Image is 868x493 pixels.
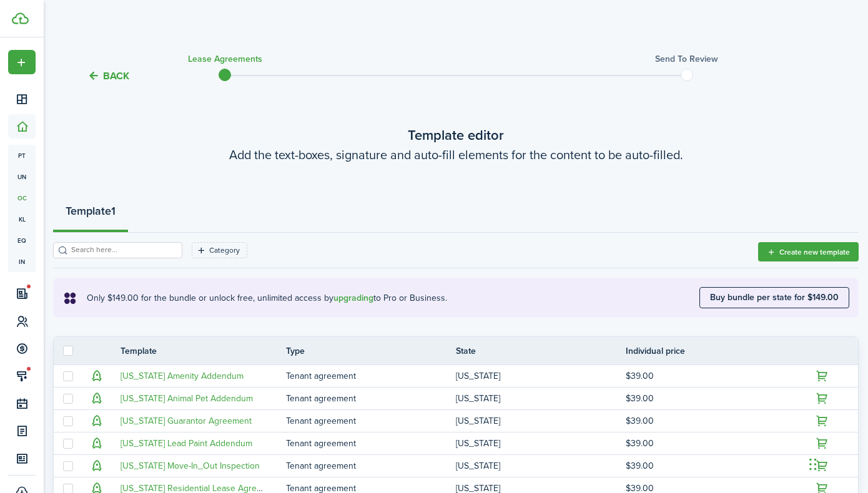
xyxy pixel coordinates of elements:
button: Upgrade [88,435,106,452]
filter-tag-label: Category [209,245,240,256]
td: Tenant agreement [286,457,456,474]
wizard-step-header-title: Template editor [53,125,859,145]
input: Search here... [68,244,178,256]
i: soft [62,291,77,305]
td: Tenant agreement [286,412,456,429]
td: Tenant agreement [286,368,456,384]
td: Tenant agreement [286,435,456,452]
button: Upgrade [88,412,106,430]
a: [US_STATE] Move-In_Out Inspection [121,459,260,472]
button: upgrading [333,293,373,303]
button: Back [87,69,129,82]
button: Upgrade [88,457,106,475]
strong: 1 [111,203,116,220]
th: Template [111,344,286,358]
button: Upgrade [88,390,106,408]
th: State [456,344,626,358]
a: [US_STATE] Animal Pet Addendum [121,392,253,405]
div: Drag [809,446,817,483]
a: [US_STATE] Guarantor Agreement [121,414,252,427]
a: eq [8,230,36,251]
strong: Template [66,203,111,220]
a: [US_STATE] Lead Paint Addendum [121,437,252,450]
td: Tenant agreement [286,390,456,407]
td: [US_STATE] [456,457,626,474]
a: un [8,166,36,187]
a: [US_STATE] Amenity Addendum [121,369,244,383]
button: Open menu [8,50,36,74]
a: oc [8,187,36,208]
wizard-step-header-description: Add the text-boxes, signature and auto-fill elements for the content to be auto-filled. [53,145,859,164]
td: [US_STATE] [456,368,626,384]
td: [US_STATE] [456,390,626,407]
a: pt [8,145,36,166]
img: TenantCloud [12,12,29,24]
button: Upgrade [88,368,106,385]
a: in [8,251,36,272]
explanation-description: Only $149.00 for the bundle or unlock free, unlimited access by to Pro or Business. [87,291,699,305]
td: [US_STATE] [456,412,626,429]
iframe: Chat Widget [588,20,868,493]
h3: Lease Agreements [188,52,262,66]
td: [US_STATE] [456,435,626,452]
th: Type [286,344,456,358]
a: kl [8,208,36,230]
filter-tag: Open filter [192,242,247,258]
